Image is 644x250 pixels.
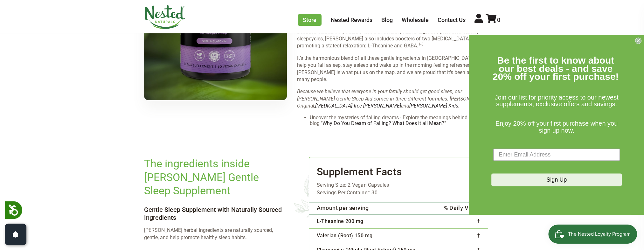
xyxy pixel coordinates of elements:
[486,17,500,23] a: 0
[493,55,619,82] span: Be the first to know about our best deals - and save 20% off your first purchase!
[435,214,488,229] td: †
[297,88,488,109] em: Because we believe that everyone in your family should get good sleep, our [PERSON_NAME] Gentle S...
[435,202,488,214] th: % Daily Value
[381,17,393,23] a: Blog
[493,149,620,161] input: Enter Email Address
[469,35,644,215] div: FLYOUT Form
[491,174,622,186] button: Sign Up
[495,94,618,108] span: Join our list for priority access to our newest supplements, exclusive offers and savings.
[402,17,429,23] a: Wholesale
[309,214,435,229] td: L-Theanine 200 mg
[309,229,435,243] td: Valerian (Root) 150 mg
[297,28,500,50] div: Page 6
[298,14,322,26] a: Store
[309,157,488,181] h3: Supplement Facts
[309,202,435,214] th: Amount per serving
[309,181,488,189] div: Serving Size: 2 Vegan Capsules
[297,29,479,42] span: Because maintaining healthy levels of certain [MEDICAL_DATA] promotes healthy sleep
[144,227,283,241] p: [PERSON_NAME] herbal ingredients are naturally sourced, gentle, and help promote healthy sleep ha...
[409,103,458,109] a: [PERSON_NAME] Kids
[322,120,444,126] a: Why Do You Dream of Falling? What Does it all Mean?
[548,225,638,244] iframe: Button to open loyalty program pop-up
[435,229,488,243] td: †
[331,17,372,23] a: Nested Rewards
[337,43,418,49] span: of relaxation: L-Theanine and GABA.
[144,206,283,222] h4: Gentle Sleep Supplement with Naturally Sourced Ingredients
[495,120,618,134] span: Enjoy 20% off your first purchase when you sign up now.
[309,189,488,197] div: Servings Per Container: 30
[5,224,26,245] button: Open
[297,28,500,50] p: cycles, [PERSON_NAME] also includes boosters of two [MEDICAL_DATA] known for promoting a state
[144,157,283,198] h2: The ingredients inside [PERSON_NAME] Gentle Sleep Supplement
[418,42,424,46] sup: 1-3
[315,103,401,109] a: [MEDICAL_DATA]-free [PERSON_NAME]
[297,55,500,83] p: It’s the harmonious blend of all these gentle ingredients in [GEOGRAPHIC_DATA] that will help you...
[497,17,500,23] span: 0
[144,5,185,29] img: Nested Naturals
[438,17,466,23] a: Contact Us
[635,38,641,44] button: Close dialog
[310,115,500,127] li: Uncover the mysteries of falling dreams - Explore the meanings behind them in our blog " "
